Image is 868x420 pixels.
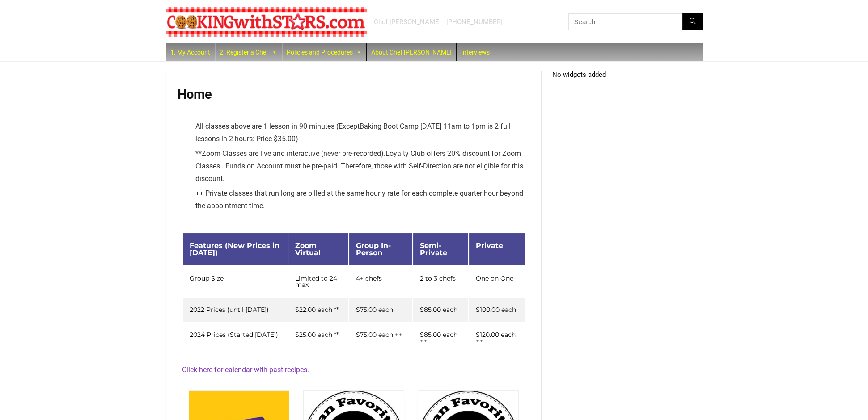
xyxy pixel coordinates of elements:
li: All classes above are 1 lesson in 90 minutes (Except [195,120,525,145]
div: 2024 Prices (Started [DATE]) [190,332,281,338]
div: 2 to 3 chefs [420,275,462,281]
button: Search [682,13,703,30]
li: ** Loyalty Club offers 20% discount for Zoom Classes. Funds on Account must be pre-paid. Therefor... [195,147,525,185]
div: $85.00 each [420,307,462,313]
a: About Chef [PERSON_NAME] [367,43,456,61]
div: 2022 Prices (until [DATE]) [190,307,281,313]
div: Chef [PERSON_NAME] - [PHONE_NUMBER] [374,17,503,26]
div: 4+ chefs [356,275,406,281]
span: Private [476,241,503,250]
span: Features (New Prices in [DATE]) [190,241,279,257]
span: Group In-Person [356,241,391,257]
div: $75.00 each [356,307,406,313]
div: Group Size [190,275,281,281]
div: $120.00 each ++ [476,332,517,344]
div: $100.00 each [476,307,517,313]
span: Zoom Classes are live and interactive (never pre-recorded). [202,149,385,158]
div: Limited to 24 max [295,275,342,288]
p: No widgets added [552,71,703,79]
div: $75.00 each ++ [356,332,406,338]
a: Interviews [457,43,494,61]
span: Semi-Private [420,241,447,257]
input: Search [568,13,703,30]
a: 1. My Account [166,43,215,61]
div: $25.00 each ** [295,332,342,338]
a: Click here for calendar with past recipes. [182,365,309,374]
div: One on One [476,275,517,281]
a: 2. Register a Chef [215,43,282,61]
div: $85.00 each ++ [420,332,462,344]
div: $22.00 each ** [295,307,342,313]
span: Zoom Virtual [295,241,321,257]
li: ++ Private classes that run long are billed at the same hourly rate for each complete quarter hou... [195,187,525,212]
img: Chef Paula's Cooking With Stars [166,7,367,37]
a: Policies and Procedures [282,43,366,61]
h1: Home [178,87,530,102]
